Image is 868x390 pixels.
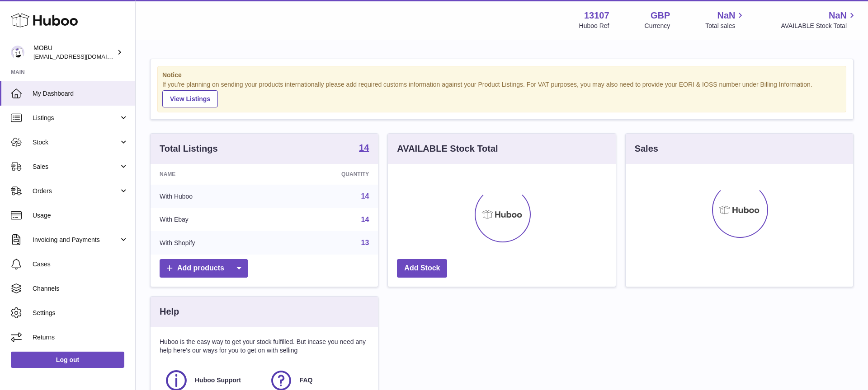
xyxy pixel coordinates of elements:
span: NaN [717,9,735,22]
a: NaN Total sales [705,9,745,30]
strong: 14 [359,143,369,152]
a: Add products [160,259,248,278]
span: Sales [33,162,119,171]
span: My Dashboard [33,89,128,98]
span: AVAILABLE Stock Total [781,22,857,30]
div: Huboo Ref [579,22,609,30]
a: NaN AVAILABLE Stock Total [781,9,857,30]
strong: Notice [162,71,841,79]
div: Currency [645,22,670,30]
img: mo@mobu.co.uk [11,46,24,59]
strong: 13107 [584,9,609,22]
td: With Huboo [151,185,273,208]
th: Name [151,164,273,185]
span: Stock [33,138,119,147]
td: With Shopify [151,231,273,255]
a: 14 [359,143,369,154]
span: NaN [829,9,847,22]
span: Total sales [705,22,745,30]
p: Huboo is the easy way to get your stock fulfilled. But incase you need any help here's our ways f... [160,338,369,355]
span: Usage [33,211,128,220]
span: Returns [33,333,128,342]
h3: Help [160,306,179,318]
span: Cases [33,260,128,269]
a: View Listings [162,90,218,107]
a: Log out [11,352,124,368]
a: 13 [361,239,369,246]
span: FAQ [300,376,313,385]
span: Settings [33,309,128,317]
h3: Sales [635,143,658,155]
span: Huboo Support [195,376,241,385]
th: Quantity [273,164,378,185]
span: [EMAIL_ADDRESS][DOMAIN_NAME] [33,53,133,60]
a: 14 [361,192,369,200]
td: With Ebay [151,208,273,232]
div: If you're planning on sending your products internationally please add required customs informati... [162,80,841,107]
span: Orders [33,187,119,195]
div: MOBU [33,44,115,61]
a: Add Stock [397,259,447,278]
h3: AVAILABLE Stock Total [397,143,498,155]
strong: GBP [651,9,670,22]
span: Channels [33,284,128,293]
span: Listings [33,114,119,122]
a: 14 [361,216,369,223]
h3: Total Listings [160,143,218,155]
span: Invoicing and Payments [33,236,119,244]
